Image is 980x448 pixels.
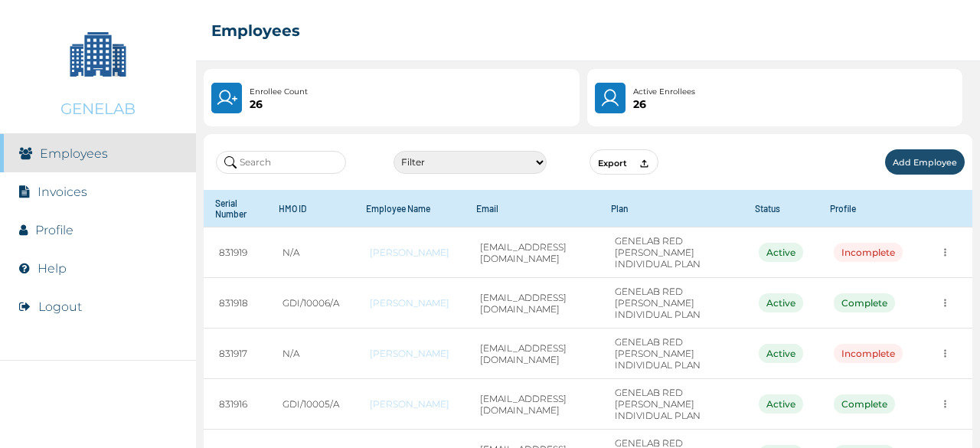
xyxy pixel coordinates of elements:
[465,379,599,430] td: [EMAIL_ADDRESS][DOMAIN_NAME]
[933,342,957,365] button: more
[599,278,743,329] td: GENELAB RED [PERSON_NAME] INDIVIDUAL PLAN
[599,379,743,430] td: GENELAB RED [PERSON_NAME] INDIVIDUAL PLAN
[250,86,308,98] p: Enrollee Count
[370,247,449,258] a: [PERSON_NAME]
[38,299,82,314] button: Logout
[211,21,300,40] h2: Employees
[465,227,599,278] td: [EMAIL_ADDRESS][DOMAIN_NAME]
[267,227,354,278] td: N/A
[465,278,599,329] td: [EMAIL_ADDRESS][DOMAIN_NAME]
[204,278,267,329] td: 831918
[933,392,957,416] button: more
[60,15,136,92] img: Company
[599,87,622,109] img: User.4b94733241a7e19f64acd675af8f0752.svg
[38,261,67,276] a: Help
[216,87,237,109] img: UserPlus.219544f25cf47e120833d8d8fc4c9831.svg
[15,410,181,433] img: RelianceHMO's Logo
[267,379,354,430] td: GDI/10005/A
[204,329,267,379] td: 831917
[204,227,267,278] td: 831919
[465,329,599,379] td: [EMAIL_ADDRESS][DOMAIN_NAME]
[633,86,695,98] p: Active Enrollees
[370,348,449,359] a: [PERSON_NAME]
[743,190,818,227] th: Status
[204,379,267,430] td: 831916
[834,243,903,262] div: Incomplete
[370,297,449,309] a: [PERSON_NAME]
[40,146,108,161] a: Employees
[370,398,449,410] a: [PERSON_NAME]
[267,190,354,227] th: HMO ID
[759,394,803,414] div: Active
[465,190,599,227] th: Email
[834,344,903,363] div: Incomplete
[599,227,743,278] td: GENELAB RED [PERSON_NAME] INDIVIDUAL PLAN
[818,190,918,227] th: Profile
[590,149,658,175] button: Export
[267,329,354,379] td: N/A
[633,98,695,110] p: 26
[759,344,803,363] div: Active
[759,243,803,262] div: Active
[204,190,267,227] th: Serial Number
[834,293,895,312] div: Complete
[599,329,743,379] td: GENELAB RED [PERSON_NAME] INDIVIDUAL PLAN
[933,291,957,315] button: more
[599,190,743,227] th: Plan
[250,98,308,110] p: 26
[885,149,965,175] button: Add Employee
[354,190,465,227] th: Employee Name
[60,100,136,118] p: GENELAB
[35,223,73,237] a: Profile
[38,185,87,199] a: Invoices
[933,240,957,264] button: more
[834,394,895,414] div: Complete
[267,278,354,329] td: GDI/10006/A
[759,293,803,312] div: Active
[216,151,346,174] input: Search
